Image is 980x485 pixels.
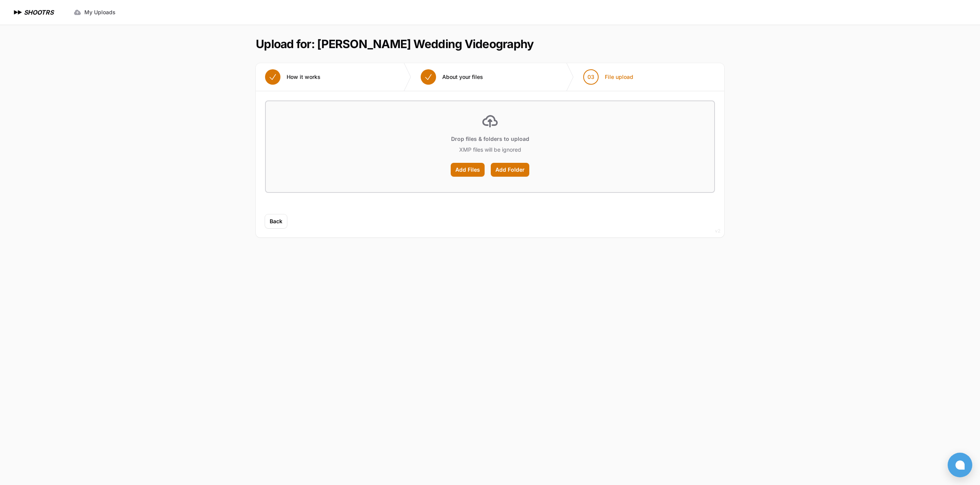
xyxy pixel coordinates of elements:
[256,63,330,91] button: How it works
[587,73,594,81] span: 03
[69,5,120,19] a: My Uploads
[12,8,24,17] img: SHOOTRS
[574,63,643,91] button: 03 File upload
[715,226,720,236] div: v2
[287,73,321,81] span: How it works
[84,8,116,16] span: My Uploads
[605,73,633,81] span: File upload
[451,135,529,143] p: Drop files & folders to upload
[459,146,521,154] p: XMP files will be ignored
[411,63,492,91] button: About your files
[270,217,282,225] span: Back
[12,8,54,17] a: SHOOTRS SHOOTRS
[256,37,534,51] h1: Upload for: [PERSON_NAME] Wedding Videography
[491,163,529,177] label: Add Folder
[442,73,483,81] span: About your files
[948,453,972,477] button: Open chat window
[451,163,485,177] label: Add Files
[24,8,54,17] h1: SHOOTRS
[265,214,287,228] button: Back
